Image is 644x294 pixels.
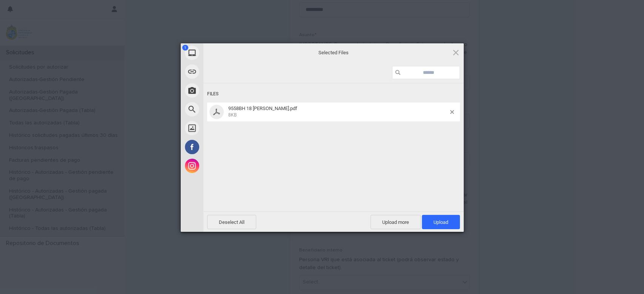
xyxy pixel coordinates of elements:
span: 9558BH 18 catalina laborde.pdf [226,106,450,118]
div: Files [207,87,460,101]
span: 1 [182,45,188,51]
div: Link (URL) [181,62,271,81]
span: Click here or hit ESC to close picker [452,48,460,57]
span: Upload [422,215,460,229]
span: Upload [433,219,448,225]
span: 9558BH 18 [PERSON_NAME].pdf [228,106,297,111]
span: Deselect All [207,215,256,229]
span: Upload more [370,215,421,229]
div: Take Photo [181,81,271,100]
span: 8KB [228,112,237,118]
div: Instagram [181,156,271,175]
div: Unsplash [181,119,271,138]
span: Selected Files [258,49,409,56]
div: My Device [181,43,271,62]
div: Web Search [181,100,271,119]
div: Facebook [181,138,271,156]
